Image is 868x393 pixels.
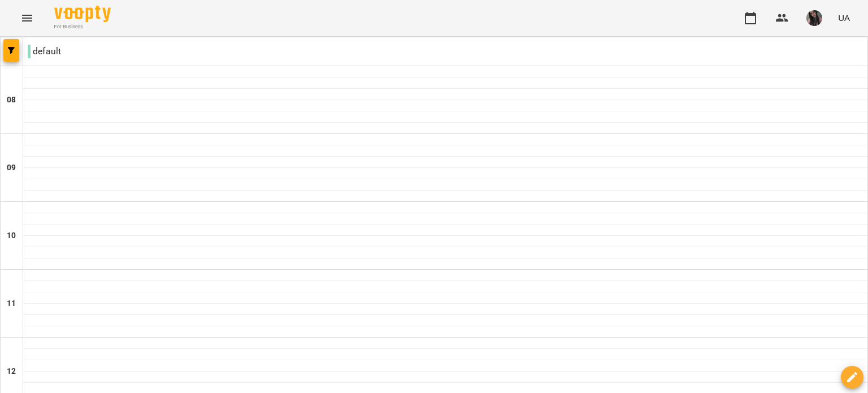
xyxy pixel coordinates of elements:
[7,162,16,174] h6: 09
[7,297,16,310] h6: 11
[838,12,850,24] span: UA
[7,230,16,242] h6: 10
[834,7,854,28] button: UA
[54,6,111,22] img: Voopty Logo
[54,23,111,31] span: For Business
[7,365,16,378] h6: 12
[806,10,822,26] img: 56914cf74e87d0f48a8d1ea6ffe70007.jpg
[7,94,16,106] h6: 08
[14,5,41,32] button: Menu
[28,45,61,58] p: default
